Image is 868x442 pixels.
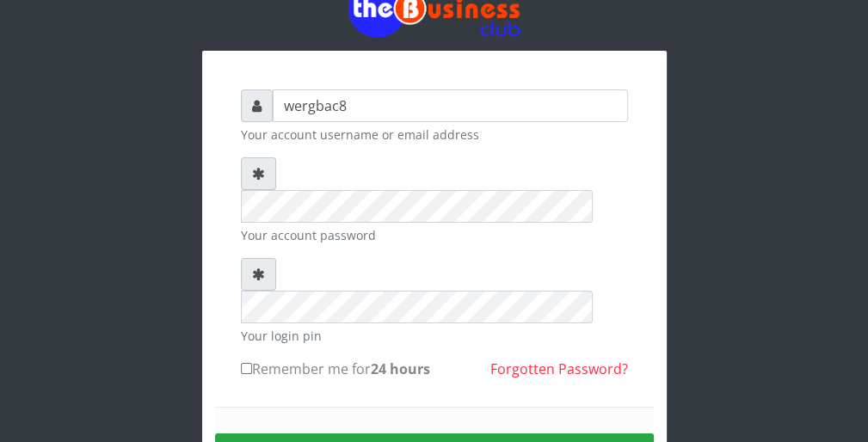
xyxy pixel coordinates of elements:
input: Username or email address [273,89,628,122]
small: Your account password [241,226,628,244]
a: Forgotten Password? [490,359,628,378]
small: Your account username or email address [241,126,628,144]
label: Remember me for [241,359,430,379]
input: Remember me for24 hours [241,363,252,374]
small: Your login pin [241,327,628,345]
b: 24 hours [371,359,430,378]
